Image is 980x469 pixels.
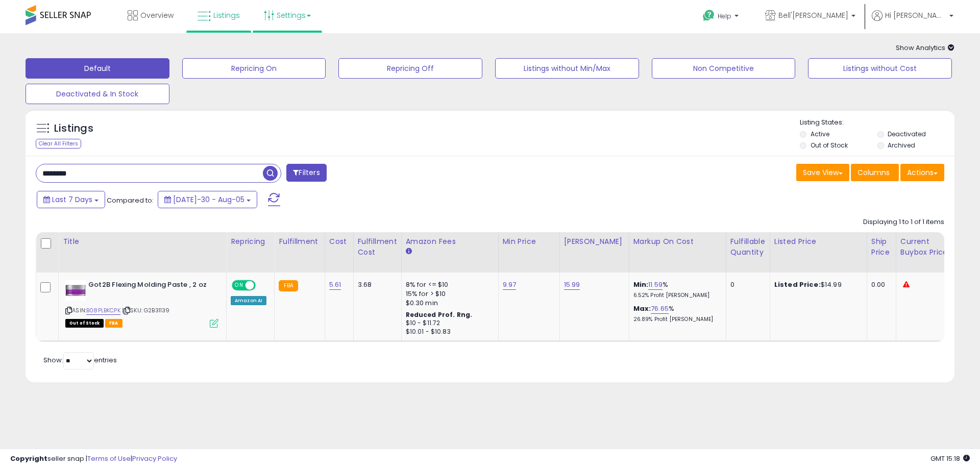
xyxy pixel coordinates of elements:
span: Show Analytics [896,43,954,53]
button: Repricing On [182,58,326,79]
small: Amazon Fees. [406,247,412,256]
div: 0.00 [871,280,888,289]
div: Amazon Fees [406,236,494,247]
div: Displaying 1 to 1 of 1 items [863,217,944,227]
div: % [633,280,718,299]
strong: Copyright [10,454,47,463]
label: Deactivated [888,130,926,138]
div: Amazon AI [231,296,266,305]
a: 9.97 [503,280,517,290]
div: $10 - $11.72 [406,319,491,328]
span: ON [233,281,246,290]
span: Help [718,12,731,20]
div: $14.99 [774,280,859,289]
span: [DATE]-30 - Aug-05 [173,194,244,205]
span: Columns [857,167,890,178]
div: % [633,304,718,323]
a: 76.65 [651,304,669,314]
a: Privacy Policy [132,454,177,463]
div: Fulfillable Quantity [730,236,766,258]
div: $0.30 min [406,299,491,308]
button: Repricing Off [338,58,482,79]
a: Help [695,2,749,33]
span: FBA [105,319,122,328]
b: Min: [633,280,649,289]
span: Last 7 Days [52,194,92,205]
span: Bell'[PERSON_NAME] [778,10,848,20]
a: Hi [PERSON_NAME] [872,10,953,33]
th: The percentage added to the cost of goods (COGS) that forms the calculator for Min & Max prices. [629,232,726,273]
div: 15% for > $10 [406,289,491,299]
button: Save View [796,164,849,181]
span: 2025-08-13 15:18 GMT [930,454,970,463]
button: Deactivated & In Stock [26,84,169,104]
span: Show: entries [43,355,117,365]
button: Actions [900,164,944,181]
span: OFF [254,281,271,290]
i: Get Help [702,9,715,22]
div: Clear All Filters [36,139,81,149]
a: Terms of Use [87,454,131,463]
div: $10.01 - $10.83 [406,328,491,336]
label: Active [811,130,829,138]
div: 3.68 [358,280,394,289]
b: Got2B Flexing Molding Paste , 2 oz [88,280,212,292]
div: Listed Price [774,236,863,247]
span: Compared to: [107,195,154,205]
div: Cost [329,236,349,247]
button: Listings without Min/Max [495,58,639,79]
button: [DATE]-30 - Aug-05 [158,191,257,208]
div: Repricing [231,236,270,247]
b: Max: [633,304,651,313]
button: Non Competitive [652,58,796,79]
label: Archived [888,141,915,150]
div: ASIN: [65,280,218,327]
a: 5.61 [329,280,341,290]
div: Ship Price [871,236,892,258]
h5: Listings [54,121,93,136]
b: Listed Price: [774,280,821,289]
div: [PERSON_NAME] [564,236,625,247]
div: 8% for <= $10 [406,280,491,289]
button: Filters [286,164,326,182]
div: Fulfillment Cost [358,236,397,258]
div: Title [63,236,222,247]
div: 0 [730,280,762,289]
p: 26.89% Profit [PERSON_NAME] [633,316,718,323]
div: Current Buybox Price [900,236,953,258]
label: Out of Stock [811,141,848,150]
p: Listing States: [800,118,954,128]
img: 412GdlhoXsL._SL40_.jpg [65,280,86,301]
a: B08PLBKCPK [86,306,120,315]
span: Listings [213,10,240,20]
span: Hi [PERSON_NAME] [885,10,946,20]
div: Fulfillment [279,236,320,247]
a: 15.99 [564,280,580,290]
button: Last 7 Days [37,191,105,208]
div: Markup on Cost [633,236,722,247]
button: Columns [851,164,899,181]
p: 6.52% Profit [PERSON_NAME] [633,292,718,299]
span: | SKU: G2B31139 [122,306,170,314]
small: FBA [279,280,298,291]
div: seller snap | | [10,454,177,464]
span: All listings that are currently out of stock and unavailable for purchase on Amazon [65,319,104,328]
a: 11.59 [648,280,663,290]
button: Listings without Cost [808,58,952,79]
button: Default [26,58,169,79]
div: Min Price [503,236,555,247]
b: Reduced Prof. Rng. [406,310,473,319]
span: Overview [140,10,174,20]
